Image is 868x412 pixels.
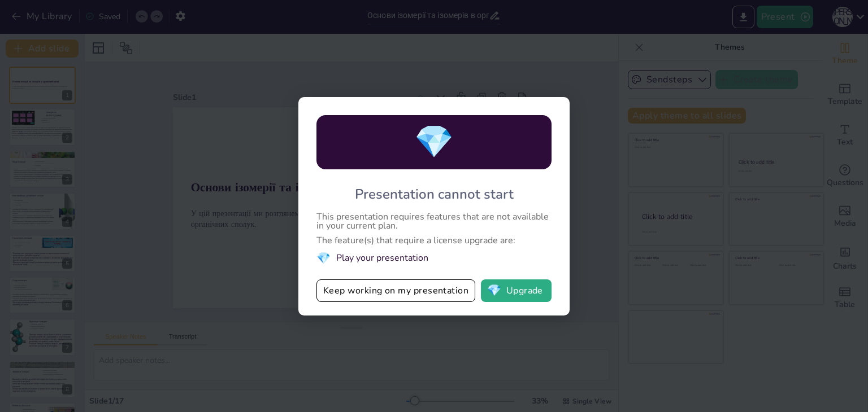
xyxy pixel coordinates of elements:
[355,185,514,203] div: Presentation cannot start
[414,120,454,164] span: diamond
[481,279,552,302] button: diamondUpgrade
[316,212,552,230] div: This presentation requires features that are not available in your current plan.
[316,279,475,302] button: Keep working on my presentation
[316,236,552,245] div: The feature(s) that require a license upgrade are:
[487,285,501,296] span: diamond
[316,251,552,266] li: Play your presentation
[316,251,331,266] span: diamond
